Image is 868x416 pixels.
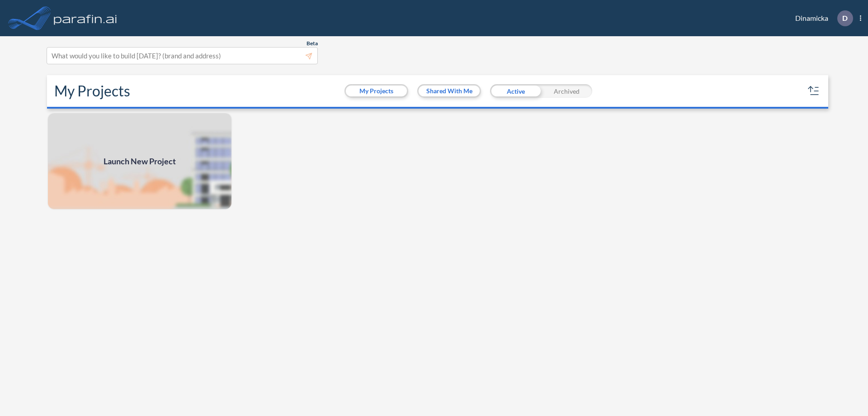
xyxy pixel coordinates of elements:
[419,86,480,96] button: Shared With Me
[541,84,592,98] div: Archived
[807,84,821,98] button: sort
[47,112,232,210] a: Launch New Project
[104,155,176,167] span: Launch New Project
[782,10,861,26] div: Dinamicka
[307,40,318,47] span: Beta
[47,112,232,210] img: add
[52,9,119,27] img: logo
[54,82,130,100] h2: My Projects
[346,86,407,96] button: My Projects
[842,14,848,22] p: D
[490,84,541,98] div: Active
